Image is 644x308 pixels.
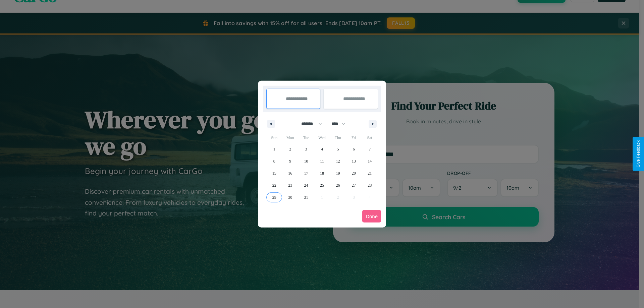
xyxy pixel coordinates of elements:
[272,191,276,203] span: 29
[330,143,346,155] button: 5
[282,132,298,143] span: Mon
[298,191,314,203] button: 31
[304,167,308,179] span: 17
[298,132,314,143] span: Tue
[298,167,314,179] button: 17
[314,155,330,167] button: 11
[369,143,371,155] span: 7
[346,155,362,167] button: 13
[346,132,362,143] span: Fri
[272,167,276,179] span: 15
[288,179,292,191] span: 23
[282,191,298,203] button: 30
[330,167,346,179] button: 19
[330,155,346,167] button: 12
[304,155,308,167] span: 10
[336,167,340,179] span: 19
[266,143,282,155] button: 1
[288,167,292,179] span: 16
[336,155,340,167] span: 12
[298,143,314,155] button: 3
[298,179,314,191] button: 24
[282,167,298,179] button: 16
[368,155,372,167] span: 14
[305,143,307,155] span: 3
[266,179,282,191] button: 22
[273,143,275,155] span: 1
[320,155,324,167] span: 11
[289,143,291,155] span: 2
[314,167,330,179] button: 18
[362,143,378,155] button: 7
[636,140,641,168] div: Give Feedback
[266,155,282,167] button: 8
[321,143,323,155] span: 4
[289,155,291,167] span: 9
[352,179,356,191] span: 27
[314,179,330,191] button: 25
[273,155,275,167] span: 8
[272,179,276,191] span: 22
[298,155,314,167] button: 10
[266,167,282,179] button: 15
[362,179,378,191] button: 28
[330,132,346,143] span: Thu
[314,143,330,155] button: 4
[320,167,324,179] span: 18
[353,143,355,155] span: 6
[282,155,298,167] button: 9
[368,167,372,179] span: 21
[346,179,362,191] button: 27
[304,191,308,203] span: 31
[336,179,340,191] span: 26
[362,167,378,179] button: 21
[362,155,378,167] button: 14
[266,132,282,143] span: Sun
[330,179,346,191] button: 26
[304,179,308,191] span: 24
[352,155,356,167] span: 13
[320,179,324,191] span: 25
[362,210,381,223] button: Done
[337,143,339,155] span: 5
[346,167,362,179] button: 20
[266,191,282,203] button: 29
[282,143,298,155] button: 2
[288,191,292,203] span: 30
[346,143,362,155] button: 6
[314,132,330,143] span: Wed
[352,167,356,179] span: 20
[368,179,372,191] span: 28
[362,132,378,143] span: Sat
[282,179,298,191] button: 23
